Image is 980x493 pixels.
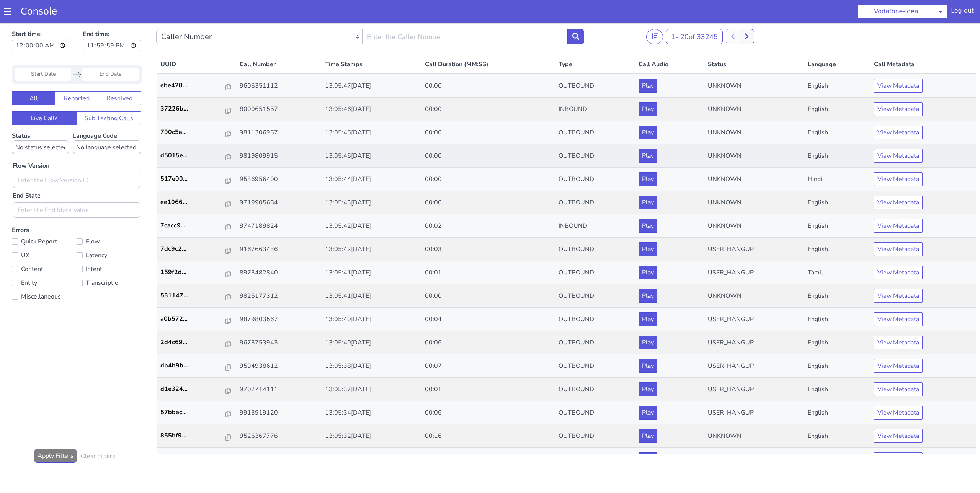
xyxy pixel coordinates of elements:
p: 7cacc9... [160,198,226,207]
button: Vodafone-Idea [858,5,934,18]
td: Tamil [805,238,871,261]
a: Console [11,6,66,17]
td: 13:05:40[DATE] [322,308,422,331]
label: Entity [12,255,77,265]
td: 13:05:34[DATE] [322,378,422,402]
button: View Metadata [874,289,923,303]
td: 13:05:31[DATE] [322,425,422,448]
button: View Metadata [874,103,923,116]
label: Language Code [73,109,141,131]
label: Miscellaneous [12,268,77,279]
button: Play [639,429,657,443]
button: Play [639,126,657,140]
th: Status [705,32,805,51]
p: 790c5a... [160,104,226,114]
td: UNKNOWN [705,261,805,285]
p: 37226b... [160,81,226,90]
td: 00:00 [422,51,555,75]
button: Play [639,79,657,93]
td: UNKNOWN [705,98,805,121]
label: Flow [77,213,141,224]
p: 855bf9... [160,408,226,417]
td: 9167663436 [237,215,322,238]
button: Sub Testing Calls [77,88,142,102]
label: Content [12,241,77,251]
label: End State [13,168,41,177]
td: English [805,168,871,191]
td: USER_HANGUP [705,285,805,308]
p: 531147... [160,268,226,277]
input: Enter the Caller Number [362,6,568,21]
td: 13:05:37[DATE] [322,355,422,378]
td: UNKNOWN [705,51,805,75]
p: ebe428... [160,58,226,67]
th: Call Audio [635,32,704,51]
td: 13:05:40[DATE] [322,285,422,308]
button: View Metadata [874,359,923,373]
p: a0b572... [160,291,226,300]
button: View Metadata [874,243,923,256]
td: OUTBOUND [555,215,635,238]
button: View Metadata [874,429,923,443]
td: OUTBOUND [555,355,635,378]
td: English [805,98,871,121]
td: OUTBOUND [555,331,635,355]
div: Log out [951,6,974,18]
td: 00:06 [422,378,555,402]
td: OUTBOUND [555,51,635,75]
button: Play [639,173,657,186]
p: d1e324... [160,361,226,371]
td: 00:00 [422,121,555,145]
td: 13:05:43[DATE] [322,168,422,191]
td: 00:16 [422,425,555,448]
td: 8973482840 [237,238,322,261]
span: 20 of 33245 [680,9,718,18]
p: ee1066... [160,175,226,184]
label: Latency [77,227,141,238]
input: End time: [83,16,141,29]
td: 9879803567 [237,285,322,308]
td: UNKNOWN [705,121,805,145]
td: USER_HANGUP [705,378,805,402]
a: 57bbac... [160,385,234,394]
button: Apply Filters [34,426,77,440]
th: Type [555,32,635,51]
label: Intent [77,241,141,251]
button: View Metadata [874,149,923,163]
input: Enter the End State Value [13,180,140,195]
td: 00:16 [422,402,555,425]
select: Language Code [73,118,141,131]
td: 9536956400 [237,145,322,168]
input: Start Date [15,45,71,58]
button: Play [639,289,657,303]
td: USER_HANGUP [705,215,805,238]
th: Call Duration (MM:SS) [422,32,555,51]
td: 00:02 [422,191,555,215]
td: 00:04 [422,285,555,308]
td: 9747189824 [237,191,322,215]
td: 13:05:41[DATE] [322,261,422,285]
p: 7dc9c2... [160,221,226,230]
a: 159f2d... [160,245,234,254]
button: Live Calls [12,88,77,102]
td: English [805,308,871,331]
td: English [805,402,871,425]
button: Reported [55,69,98,82]
p: 57bbac... [160,385,226,394]
select: Status [12,118,69,131]
td: UNKNOWN [705,425,805,448]
a: 2d4c69... [160,315,234,324]
label: End time: [83,4,141,32]
td: OUTBOUND [555,145,635,168]
td: English [805,285,871,308]
td: 00:03 [422,215,555,238]
td: OUTBOUND [555,402,635,425]
td: 8000651557 [237,75,322,98]
button: Play [639,196,657,210]
button: Resolved [98,69,141,82]
td: OUTBOUND [555,261,635,285]
td: OUTBOUND [555,285,635,308]
label: Flow Version [13,138,49,147]
td: UNKNOWN [705,145,805,168]
label: Quick Report [12,213,77,224]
